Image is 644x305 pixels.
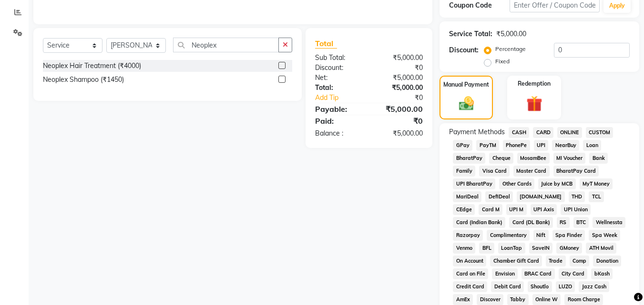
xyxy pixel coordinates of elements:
span: Donation [593,256,621,266]
span: GMoney [556,243,582,254]
span: Online W [532,294,561,305]
span: Razorpay [453,230,483,241]
div: Neoplex Shampoo (₹1450) [43,75,124,85]
span: Nift [533,230,549,241]
span: BRAC Card [521,268,555,279]
div: ₹5,000.00 [369,103,430,115]
span: Juice by MCB [538,178,576,189]
span: Venmo [453,243,475,254]
span: Chamber Gift Card [490,256,542,266]
span: Jazz Cash [579,281,609,292]
span: Other Cards [499,178,534,189]
span: BharatPay [453,153,485,164]
input: Search or Scan [173,38,279,52]
span: Card on File [453,268,488,279]
span: MyT Money [580,178,613,189]
span: TCL [589,191,604,202]
span: BTC [573,217,589,228]
span: Tabby [507,294,529,305]
span: LUZO [556,281,575,292]
span: UPI Axis [531,204,557,215]
div: Coupon Code [449,0,509,10]
div: ₹5,000.00 [369,53,430,63]
span: Complimentary [487,230,530,241]
span: SaveIN [529,243,553,254]
span: Credit Card [453,281,487,292]
span: Card (Indian Bank) [453,217,505,228]
span: Shoutlo [528,281,552,292]
span: MosamBee [517,153,550,164]
span: City Card [559,268,588,279]
span: BFL [479,243,494,254]
div: ₹5,000.00 [369,128,430,138]
div: Service Total: [449,29,492,39]
span: RS [557,217,570,228]
label: Redemption [518,79,551,88]
div: Neoplex Hair Treatment (₹4000) [43,61,141,71]
span: UPI [534,140,549,151]
span: UPI Union [561,204,591,215]
span: NearBuy [552,140,579,151]
span: Family [453,166,475,177]
img: _cash.svg [454,95,479,112]
span: Room Charge [564,294,603,305]
img: _gift.svg [521,94,547,113]
span: Discover [477,294,503,305]
span: Spa Finder [552,230,585,241]
span: LoanTap [498,243,525,254]
label: Fixed [495,57,510,66]
span: CUSTOM [586,127,613,138]
span: Envision [492,268,518,279]
span: DefiDeal [485,191,513,202]
a: Add Tip [308,93,379,103]
span: Cheque [489,153,513,164]
span: CASH [509,127,529,138]
label: Percentage [495,45,526,53]
label: Manual Payment [443,80,489,89]
div: Payable: [308,103,369,115]
div: ₹0 [379,93,430,103]
span: MariDeal [453,191,481,202]
span: [DOMAIN_NAME] [517,191,565,202]
span: Comp [570,256,590,266]
span: Payment Methods [449,127,505,137]
span: Loan [583,140,601,151]
span: CEdge [453,204,475,215]
span: PayTM [476,140,499,151]
span: Card M [479,204,502,215]
span: On Account [453,256,486,266]
span: Total [315,39,337,49]
span: Trade [546,256,566,266]
span: Bank [589,153,608,164]
span: UPI M [506,204,527,215]
span: Debit Card [491,281,524,292]
div: Discount: [449,45,479,55]
span: GPay [453,140,472,151]
div: Total: [308,83,369,93]
div: Net: [308,73,369,83]
span: THD [569,191,585,202]
span: BharatPay Card [553,166,599,177]
span: ATH Movil [586,243,616,254]
span: Master Card [513,166,550,177]
span: bKash [591,268,613,279]
div: ₹0 [369,115,430,127]
div: ₹0 [369,63,430,73]
span: PhonePe [503,140,530,151]
div: ₹5,000.00 [369,83,430,93]
div: Balance : [308,128,369,138]
span: ONLINE [557,127,582,138]
span: MI Voucher [553,153,586,164]
div: Paid: [308,115,369,127]
span: Visa Card [479,166,510,177]
span: UPI BharatPay [453,178,495,189]
span: Spa Week [589,230,620,241]
div: ₹5,000.00 [369,73,430,83]
span: CARD [533,127,553,138]
span: AmEx [453,294,473,305]
div: Sub Total: [308,53,369,63]
span: Wellnessta [593,217,625,228]
span: Card (DL Bank) [509,217,553,228]
div: ₹5,000.00 [496,29,526,39]
div: Discount: [308,63,369,73]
